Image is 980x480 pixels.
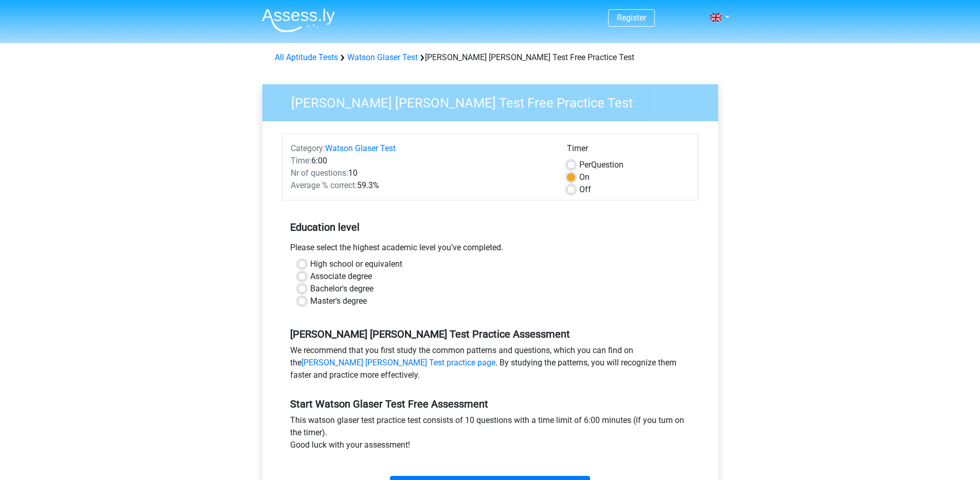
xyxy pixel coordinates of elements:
[282,344,698,385] div: We recommend that you first study the common patterns and questions, which you can find on the . ...
[279,91,710,111] h3: [PERSON_NAME] [PERSON_NAME] Test Free Practice Test
[282,414,698,455] div: This watson glaser test practice test consists of 10 questions with a time limit of 6:00 minutes ...
[617,13,646,23] a: Register
[275,52,338,62] a: All Aptitude Tests
[271,51,710,64] div: [PERSON_NAME] [PERSON_NAME] Test Free Practice Test
[310,283,373,295] label: Bachelor's degree
[290,398,690,410] h5: Start Watson Glaser Test Free Assessment
[283,167,559,179] div: 10
[283,179,559,192] div: 59.3%
[290,217,690,237] h5: Education level
[579,183,591,196] label: Off
[567,142,690,159] div: Timer
[291,168,348,178] span: Nr of questions:
[291,143,325,153] span: Category:
[283,155,559,167] div: 6:00
[579,160,591,170] span: Per
[291,180,357,190] span: Average % correct:
[310,270,372,283] label: Associate degree
[310,258,402,270] label: High school or equivalent
[579,171,590,183] label: On
[347,52,418,62] a: Watson Glaser Test
[291,156,311,165] span: Time:
[262,8,335,32] img: Assessly
[290,328,690,340] h5: [PERSON_NAME] [PERSON_NAME] Test Practice Assessment
[282,242,698,258] div: Please select the highest academic level you’ve completed.
[310,295,367,307] label: Master's degree
[325,143,396,153] a: Watson Glaser Test
[579,159,623,171] label: Question
[301,358,495,367] a: [PERSON_NAME] [PERSON_NAME] Test practice page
